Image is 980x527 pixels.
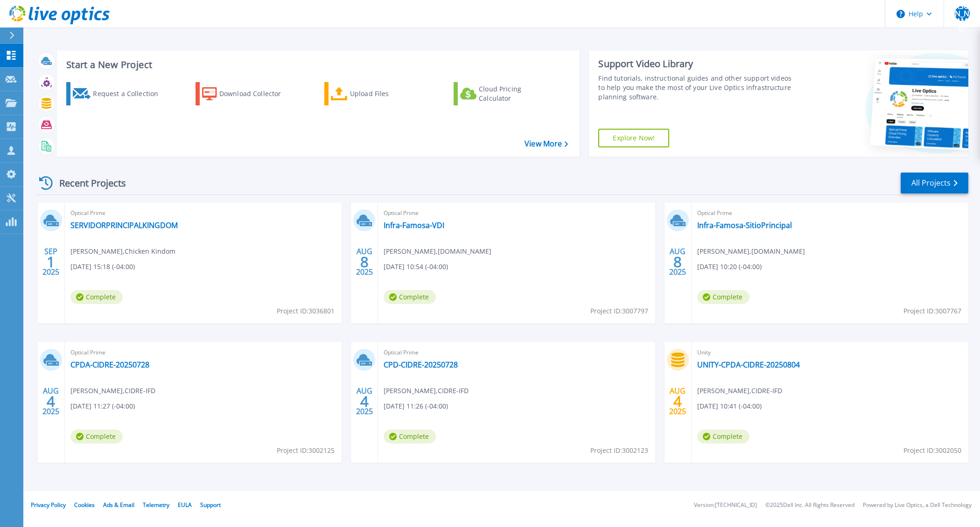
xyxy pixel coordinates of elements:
[765,502,854,508] li: © 2025 Dell Inc. All Rights Reserved
[143,501,169,509] a: Telemetry
[219,84,294,103] div: Download Collector
[66,60,568,70] h3: Start a New Project
[196,82,300,105] a: Download Collector
[697,360,800,369] a: UNITY-CPDA-CIDRE-20250804
[356,384,373,418] div: AUG 2025
[70,430,123,444] span: Complete
[70,262,135,272] span: [DATE] 15:18 (-04:00)
[360,258,369,266] span: 8
[93,84,168,103] div: Request a Collection
[598,129,669,147] a: Explore Now!
[384,386,469,396] span: [PERSON_NAME] , CIDRE-IFD
[356,245,373,279] div: AUG 2025
[70,347,336,358] span: Optical Prime
[178,501,192,509] a: EULA
[42,245,60,279] div: SEP 2025
[74,501,95,509] a: Cookies
[384,347,649,358] span: Optical Prime
[384,360,458,369] a: CPD-CIDRE-20250728
[66,82,170,105] a: Request a Collection
[384,401,448,411] span: [DATE] 11:26 (-04:00)
[36,172,139,194] div: Recent Projects
[697,246,805,257] span: [PERSON_NAME] , [DOMAIN_NAME]
[42,384,60,418] div: AUG 2025
[47,258,55,266] span: 1
[384,430,436,444] span: Complete
[863,502,972,508] li: Powered by Live Optics, a Dell Technology
[697,208,963,218] span: Optical Prime
[903,445,961,456] span: Project ID: 3002050
[70,401,135,411] span: [DATE] 11:27 (-04:00)
[590,445,648,456] span: Project ID: 3002123
[598,58,792,70] div: Support Video Library
[697,262,762,272] span: [DATE] 10:20 (-04:00)
[70,360,149,369] a: CPDA-CIDRE-20250728
[384,262,448,272] span: [DATE] 10:54 (-04:00)
[697,221,792,230] a: Infra-Famosa-SitioPrincipal
[384,290,436,304] span: Complete
[70,386,155,396] span: [PERSON_NAME] , CIDRE-IFD
[384,246,491,257] span: [PERSON_NAME] , [DOMAIN_NAME]
[350,84,425,103] div: Upload Files
[697,430,749,444] span: Complete
[673,258,682,266] span: 8
[70,290,123,304] span: Complete
[70,208,336,218] span: Optical Prime
[673,397,682,405] span: 4
[277,306,335,316] span: Project ID: 3036801
[384,221,444,230] a: Infra-Famosa-VDI
[479,84,553,103] div: Cloud Pricing Calculator
[669,245,686,279] div: AUG 2025
[384,208,649,218] span: Optical Prime
[47,397,55,405] span: 4
[901,173,968,194] a: All Projects
[454,82,558,105] a: Cloud Pricing Calculator
[324,82,428,105] a: Upload Files
[903,306,961,316] span: Project ID: 3007767
[200,501,221,509] a: Support
[694,502,757,508] li: Version: [TECHNICAL_ID]
[697,290,749,304] span: Complete
[70,221,178,230] a: SERVIDORPRINCIPALKINGDOM
[697,386,782,396] span: [PERSON_NAME] , CIDRE-IFD
[525,139,568,148] a: View More
[697,347,963,358] span: Unity
[31,501,66,509] a: Privacy Policy
[360,397,369,405] span: 4
[590,306,648,316] span: Project ID: 3007797
[598,74,792,102] div: Find tutorials, instructional guides and other support videos to help you make the most of your L...
[70,246,175,257] span: [PERSON_NAME] , Chicken Kindom
[669,384,686,418] div: AUG 2025
[697,401,762,411] span: [DATE] 10:41 (-04:00)
[277,445,335,456] span: Project ID: 3002125
[103,501,134,509] a: Ads & Email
